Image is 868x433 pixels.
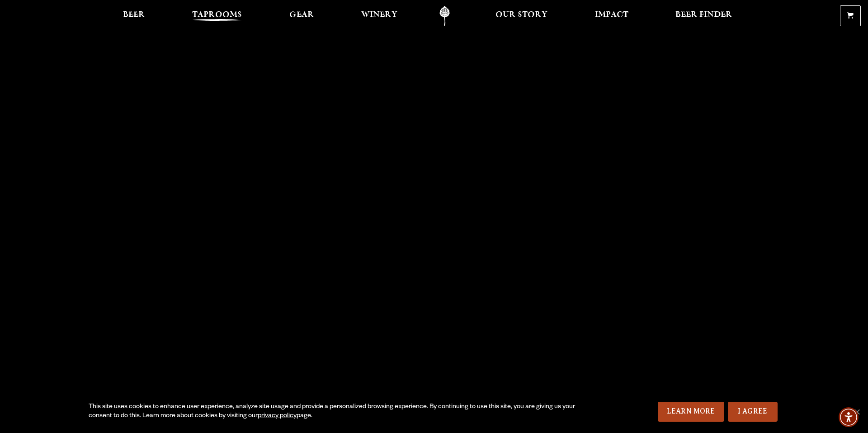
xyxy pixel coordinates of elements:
a: Beer [117,6,151,26]
a: privacy policy [258,413,297,420]
a: Winery [355,6,403,26]
a: Impact [589,6,634,26]
span: Beer Finder [675,11,732,19]
a: Taprooms [186,6,248,26]
a: I Agree [728,402,778,422]
span: Beer [123,11,145,19]
a: Beer Finder [670,6,738,26]
span: Winery [361,11,397,19]
span: Taprooms [192,11,242,19]
a: Odell Home [428,6,462,26]
span: Our Story [495,11,547,19]
div: This site uses cookies to enhance user experience, analyze site usage and provide a personalized ... [89,403,582,421]
span: Impact [595,11,628,19]
a: Our Story [490,6,553,26]
a: Learn More [658,402,724,422]
span: Gear [289,11,314,19]
a: Gear [283,6,320,26]
div: Accessibility Menu [839,407,859,427]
